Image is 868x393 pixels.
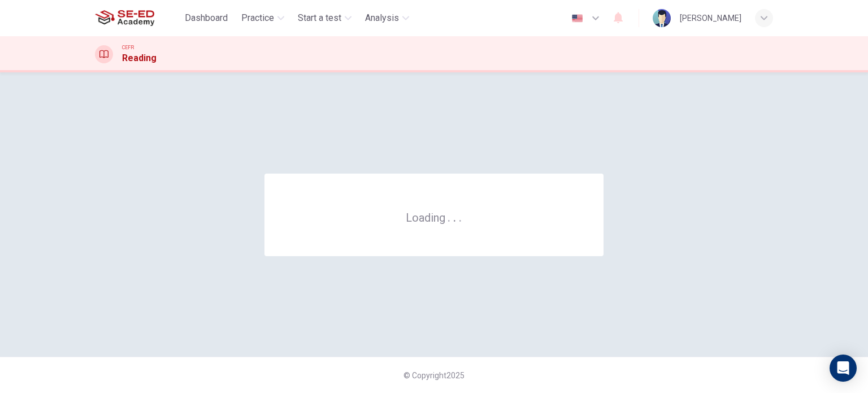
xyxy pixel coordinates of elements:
h6: Loading [406,210,462,224]
span: Analysis [365,11,399,25]
button: Dashboard [180,8,232,28]
a: SE-ED Academy logo [95,7,180,29]
span: Practice [241,11,274,25]
button: Analysis [361,8,414,28]
div: [PERSON_NAME] [680,11,741,25]
span: Start a test [298,11,341,25]
button: Practice [237,8,289,28]
span: Dashboard [185,11,228,25]
span: © Copyright 2025 [403,371,465,380]
div: Open Intercom Messenger [830,355,857,382]
button: Start a test [293,8,356,28]
img: SE-ED Academy logo [95,7,154,29]
img: en [570,14,584,23]
h6: . [447,207,451,226]
img: Profile picture [653,9,671,27]
h6: . [453,207,457,226]
h1: Reading [122,51,157,65]
h6: . [458,207,462,226]
span: CEFR [122,44,134,51]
